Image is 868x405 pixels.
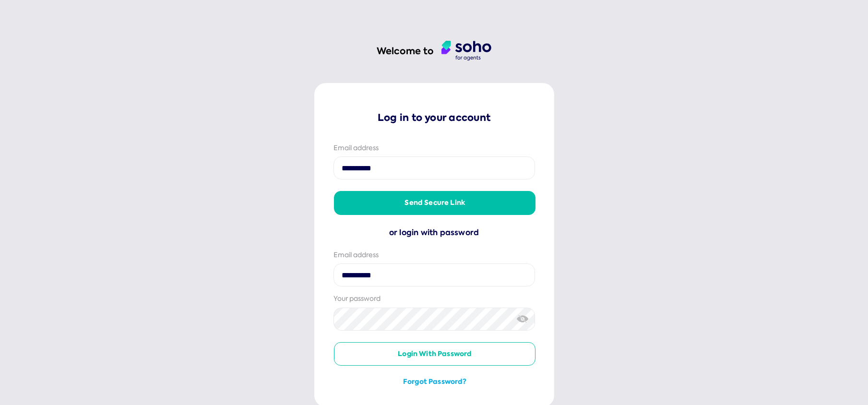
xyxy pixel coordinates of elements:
button: Forgot password? [334,377,535,387]
button: Login with password [334,342,535,366]
img: eye-crossed.svg [517,314,529,324]
h1: Welcome to [377,45,434,58]
div: Email address [333,250,535,260]
button: Send secure link [334,191,535,215]
div: Email address [333,143,535,153]
img: agent logo [441,41,491,61]
div: or login with password [333,226,535,239]
p: Log in to your account [333,111,535,124]
div: Your password [333,294,535,304]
